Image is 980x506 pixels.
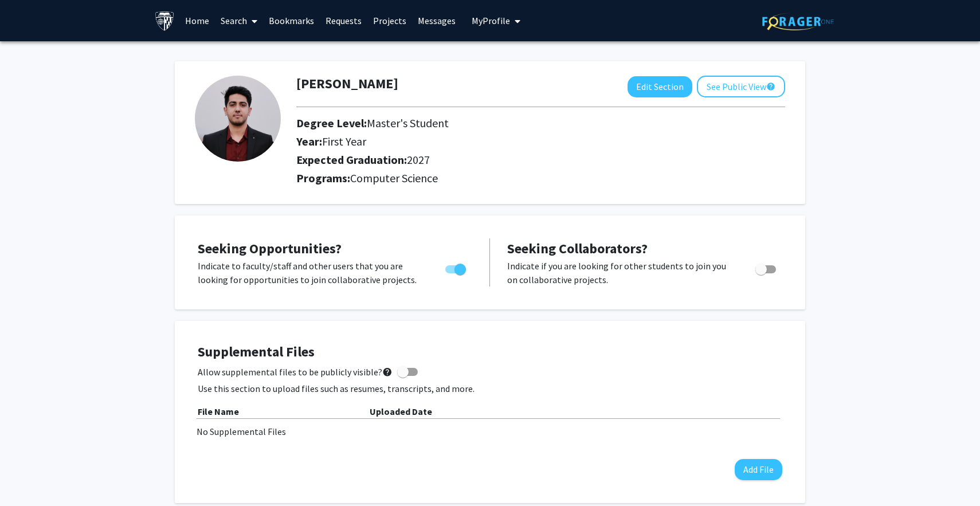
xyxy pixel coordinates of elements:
span: Master's Student [367,116,449,130]
button: Edit Section [628,76,692,97]
span: My Profile [472,15,510,26]
div: Toggle [751,259,782,276]
p: Indicate to faculty/staff and other users that you are looking for opportunities to join collabor... [198,259,424,287]
div: No Supplemental Files [197,425,783,438]
span: First Year [322,134,366,148]
p: Use this section to upload files such as resumes, transcripts, and more. [198,382,782,395]
a: Requests [320,1,367,41]
button: See Public View [697,76,785,97]
a: Home [179,1,215,41]
h2: Degree Level: [296,116,687,130]
mat-icon: help [766,80,775,93]
img: ForagerOne Logo [762,13,834,30]
a: Search [215,1,263,41]
mat-icon: help [382,365,393,379]
h1: [PERSON_NAME] [296,76,398,92]
img: Profile Picture [195,76,281,162]
div: Toggle [441,259,472,276]
img: Johns Hopkins University Logo [155,11,175,31]
a: Bookmarks [263,1,320,41]
h2: Expected Graduation: [296,153,687,167]
span: 2027 [407,152,430,167]
h4: Supplemental Files [198,344,782,360]
b: Uploaded Date [370,406,432,417]
h2: Year: [296,135,687,148]
iframe: Chat [9,454,49,497]
span: Computer Science [350,171,438,185]
span: Allow supplemental files to be publicly visible? [198,365,393,379]
p: Indicate if you are looking for other students to join you on collaborative projects. [507,259,734,287]
b: File Name [198,406,239,417]
h2: Programs: [296,171,785,185]
span: Seeking Opportunities? [198,240,342,257]
a: Projects [367,1,412,41]
button: Add File [735,459,782,480]
span: Seeking Collaborators? [507,240,648,257]
a: Messages [412,1,461,41]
